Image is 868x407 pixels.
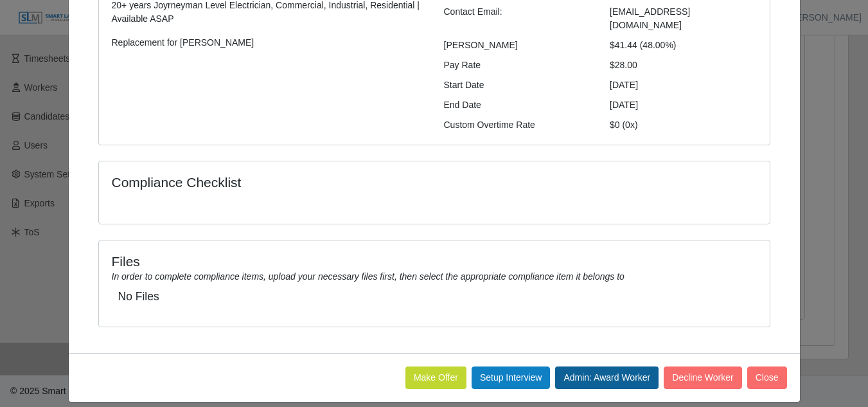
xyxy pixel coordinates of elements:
div: $41.44 (48.00%) [600,39,766,52]
div: [PERSON_NAME] [434,39,601,52]
div: Custom Overtime Rate [434,118,601,132]
div: Start Date [434,78,601,92]
h4: Files [112,253,757,269]
i: In order to complete compliance items, upload your necessary files first, then select the appropr... [112,271,624,282]
div: End Date [434,98,601,112]
button: Make Offer [405,366,466,389]
button: Setup Interview [472,366,551,389]
span: $0 (0x) [610,120,638,130]
div: [DATE] [600,78,766,92]
span: [EMAIL_ADDRESS][DOMAIN_NAME] [610,6,690,30]
button: Close [747,366,787,389]
div: $28.00 [600,59,766,72]
button: Decline Worker [664,366,741,389]
p: Replacement for [PERSON_NAME] [112,36,425,50]
div: Contact Email: [434,5,601,32]
button: Admin: Award Worker [555,366,659,389]
h5: No Files [118,290,750,303]
span: [DATE] [610,100,638,110]
h4: Compliance Checklist [112,174,535,190]
div: Pay Rate [434,59,601,72]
